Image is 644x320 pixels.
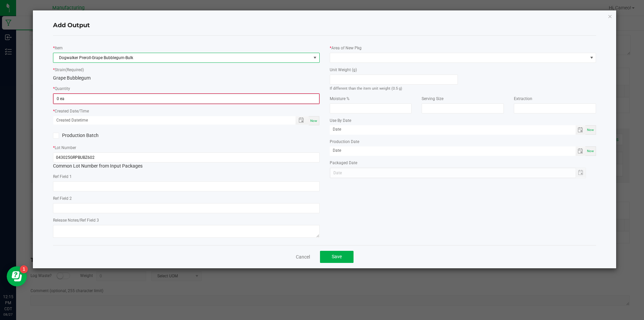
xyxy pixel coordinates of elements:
label: Quantity [55,86,70,92]
h4: Add Output [53,21,596,30]
span: Dogwalker Preroll-Grape Bubblegum-Bulk [53,53,311,62]
span: (Required) [65,67,84,72]
label: Area of New Pkg [331,45,362,51]
iframe: Resource center [7,266,27,286]
a: Cancel [296,254,310,260]
input: Date [330,146,576,155]
iframe: Resource center unread badge [20,265,28,273]
label: Production Batch [53,132,181,139]
label: Lot Number [55,145,76,151]
label: Strain [55,67,84,73]
label: Ref Field 1 [53,174,72,180]
label: Unit Weight (g) [330,67,357,73]
input: Created Datetime [53,116,288,125]
span: Now [587,128,594,132]
label: Packaged Date [330,160,357,166]
small: If different than the item unit weight (0.5 g) [330,86,402,91]
label: Item [55,45,63,51]
input: Date [330,125,576,134]
label: Ref Field 2 [53,195,72,201]
span: Toggle calendar [576,125,585,135]
label: Production Date [330,139,359,145]
span: Now [587,149,594,153]
label: Serving Size [422,96,443,102]
span: Save [332,254,342,259]
div: Common Lot Number from Input Packages [53,152,320,170]
label: Release Notes/Ref Field 3 [53,217,99,223]
button: Save [320,251,354,263]
label: Extraction [514,96,532,102]
label: Created Date/Time [55,108,89,114]
label: Use By Date [330,118,351,124]
span: Grape Bubblegum [53,75,91,81]
label: Moisture % [330,96,350,102]
span: Toggle popup [296,116,309,125]
span: Now [310,119,317,123]
span: Toggle calendar [576,146,585,156]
